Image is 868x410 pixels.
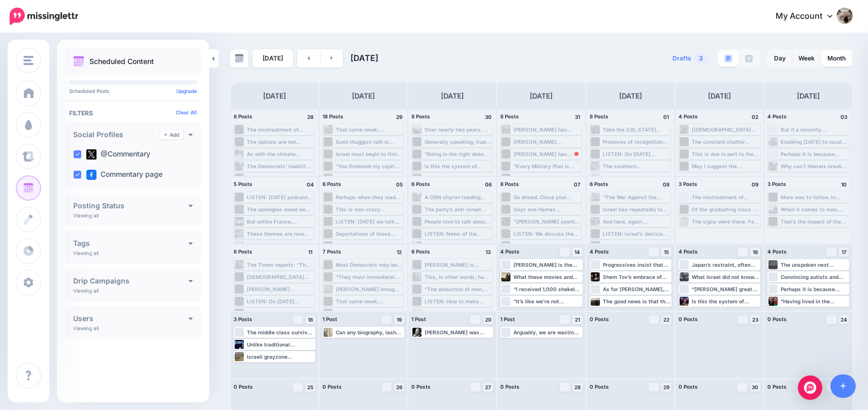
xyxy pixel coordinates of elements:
div: Shem Tov’s embrace of [DEMOGRAPHIC_DATA] observance was not limited to prayer. We are further inf... [603,274,670,280]
span: 0 Posts [767,316,787,322]
a: 30 [750,383,760,392]
span: 8 Posts [500,181,519,187]
span: 0 Posts [679,384,698,390]
h4: Posting Status [73,202,188,209]
div: Says one Hamas bureaucrat: “Every time I go to pick up my salary, I say goodbye to my wife and ch... [513,206,580,212]
span: 18 [308,317,313,322]
a: 26 [394,383,404,392]
span: 8 Posts [234,113,252,119]
h4: 01 [661,112,671,121]
span: 21 [575,317,580,322]
span: Drafts [672,55,691,61]
div: [PERSON_NAME] is the very definition of a weathervane. In the [DEMOGRAPHIC_DATA], the winds are o... [513,262,581,268]
h4: 07 [572,180,583,189]
span: 8 Posts [590,113,608,119]
div: Perhaps it is because [PERSON_NAME] is so focused on her own personal story that her philanthropi... [781,286,848,292]
h4: Users [73,315,188,322]
span: 4 Posts [590,248,609,255]
div: Israel must begin to think about the long term. And herein lies the opportunity to place immense ... [336,151,402,157]
div: Take the [US_STATE] high-speed rail project. It is now [DEMOGRAPHIC_DATA] despite initial project... [603,127,669,133]
span: 1 Post [323,316,337,322]
a: 24 [839,315,849,324]
div: These themes are now commonplace among such groups, with the idea that the hegemonic West—includi... [247,231,313,237]
div: People love to talk about what Hamas is not. But once one is finally able to turn the conversatio... [425,218,491,225]
div: As for [PERSON_NAME], the ultimate irony is that he replaced in the Senate [PERSON_NAME]—a true h... [603,286,670,292]
div: “It’s like we’re not programming anymore,” data scientist [PERSON_NAME] said in a [PERSON_NAME] T... [513,298,581,304]
div: "We finally discovered a tax that Democrats don't like, and it's the tariffs." Watch & subscribe ... [603,243,669,249]
a: 27 [483,383,493,392]
div: Unlike traditional computers, which we program to follow our instructions precisely, AI algorithm... [247,341,314,348]
div: “I received 1,000 shekels (about $300) in worn-out banknotes — no trader would accept them,” one ... [513,286,581,292]
p: Viewing all [73,212,99,218]
div: "You firebomb my capitol, it might take me 3 years...but I'm not letting you get away with that. ... [336,163,402,169]
span: 0 Posts [500,384,520,390]
span: 0 Posts [411,384,431,390]
div: LISTEN: [DATE] podcast notes the deep problems with [PERSON_NAME] firing the head of the agency t... [247,194,313,200]
div: Japan’s restraint, often mistaken for weakness, is strategic misdirection—concealing the steel be... [692,262,759,268]
a: 16 [750,247,760,257]
div: One can forgive the desperation of a parent; one cannot forgive a journalist or a “humanitarian” ... [247,175,313,181]
div: That same week, hostages still being held by Hamas in [GEOGRAPHIC_DATA] notched 600 days of hell,... [336,127,402,133]
div: The apologies owed won’t be coming any time soon. That’s because the people accusing [DEMOGRAPHIC... [247,206,313,212]
div: What Israel did not know, could not have known, as it was undergoing these existential torments, ... [692,274,759,280]
div: The mistreatment of [DEMOGRAPHIC_DATA] children on commercial travel is a growing trend that sugg... [247,127,313,133]
div: Can any biography, lashed as the genre is to facts, hope to qualify not merely as artful but as t... [336,329,403,335]
p: Scheduled Content [89,58,154,65]
div: As with the climate activists and celebrities who own multiple homes and fly private jets around ... [247,151,313,157]
a: [DATE] [252,49,293,68]
div: [PERSON_NAME] brought death and destruction upon his people, intentionally. Had he lived, he woul... [336,286,402,292]
div: Promises of recognition will have no practical effect on the conflict outside of encouraging Hama... [603,139,669,145]
span: 3 Posts [767,181,786,187]
img: facebook-grey-square.png [745,55,753,62]
div: Columbia has agreed to pay the federal government $200 million and about $20 million to [DEMOGRAP... [247,243,313,249]
label: @Commentary [86,149,150,160]
a: 17 [839,247,849,257]
h4: [DATE] [441,90,464,102]
div: And here, again, [DEMOGRAPHIC_DATA] fell in line—supporting the institutions that had caved to an... [603,218,669,225]
a: 29 [661,383,671,392]
h4: [DATE] [352,90,375,102]
span: 26 [396,385,402,390]
img: facebook-square.png [86,170,97,180]
img: twitter-square.png [86,149,97,160]
div: "Being in the right does not have a time limit. Either Israel's war itself is just or it's unjust... [425,151,491,157]
div: When it comes to men, Democrats need an entirely new cultural vocabulary—one that reckons with th... [781,206,848,212]
div: LISTEN: Israel’s decision to adopt a new strategy to win the war in [GEOGRAPHIC_DATA] is wildly c... [603,231,669,237]
h4: 06 [483,180,493,189]
h4: 11 [305,247,315,257]
h4: [DATE] [708,90,731,102]
h4: [DATE] [263,90,286,102]
span: 28 [574,385,581,390]
span: 23 [752,317,758,322]
a: 14 [572,247,583,257]
span: 6 Posts [323,181,341,187]
div: [PERSON_NAME] has proposed that if he is ahead in the polls in September, Mayor [PERSON_NAME] sho... [513,127,580,133]
div: The bald fact is that there are simply not enough black and [DEMOGRAPHIC_DATA] students with the ... [425,310,491,317]
span: 16 [753,249,758,255]
div: The signs were there. For weeks before [PERSON_NAME]’s departure, [PERSON_NAME] had been growing ... [692,218,759,225]
span: 3 [694,53,708,63]
span: 6 Posts [590,181,608,187]
span: 4 Posts [767,248,787,255]
div: Yet responding to readers who have expressed shock at his post-[DATE] “awakening” of sorts, [PERS... [336,175,402,181]
div: "[PERSON_NAME] spent all of these years on [PERSON_NAME], on [PERSON_NAME], on the WWF & WWE show... [513,218,580,225]
span: 0 Posts [767,384,787,390]
div: But if a minority government cannot do all those important things, shouldn’t [PERSON_NAME] offer ... [781,127,848,133]
div: Perhaps when they made that promise, they hadn’t considered the symbology of the rhetoric that al... [336,194,402,200]
h4: 12 [394,247,404,257]
img: menu.png [23,56,34,65]
img: paragraph-boxed.png [724,54,732,62]
span: 7 Posts [323,248,341,255]
span: 22 [663,317,669,322]
div: [PERSON_NAME] represents something very specific and very old. He is a symbol of genocidal anti-S... [247,286,313,292]
p: Viewing all [73,325,99,331]
img: Missinglettr [10,8,78,25]
span: 19 [397,317,402,322]
div: Iran had already been killing [DEMOGRAPHIC_DATA] service members long before those B-2s soared ab... [603,175,669,181]
h4: Social Profiles [73,131,160,138]
div: [DEMOGRAPHIC_DATA] are also forced to buy back from Hamas what Hamas has confiscated from them pe... [247,274,313,280]
span: 20 [485,317,492,322]
div: A CNN chyron reading “Fiery but Mostly Peaceful Protests After Police Shooting” appeared below a ... [425,194,491,200]
span: 0 Posts [234,384,253,390]
a: 21 [572,315,583,324]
